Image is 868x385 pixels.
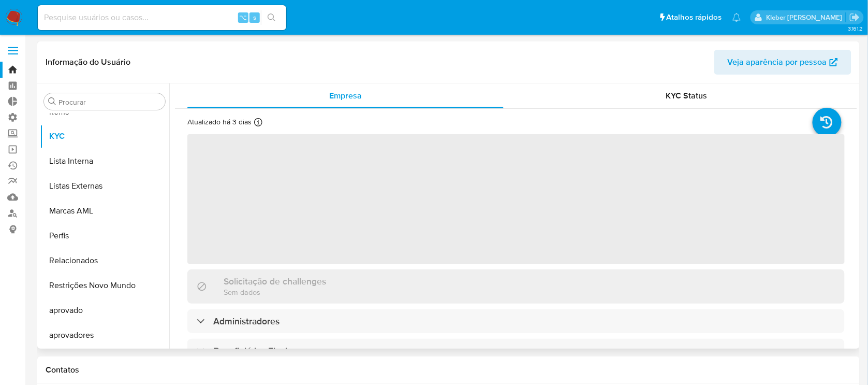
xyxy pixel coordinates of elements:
[40,323,169,348] button: aprovadores
[714,50,851,75] button: Veja aparência por pessoa
[46,57,130,67] h1: Informação do Usuário
[261,10,282,25] button: search-icon
[666,90,708,102] span: KYC Status
[40,149,169,174] button: Lista Interna
[667,12,722,23] span: Atalhos rápidos
[187,134,845,264] span: ‌
[46,365,851,375] h1: Contatos
[40,199,169,224] button: Marcas AML
[239,12,247,22] span: ⌥
[40,124,169,149] button: KYC
[732,13,741,22] a: Notificações
[728,50,827,75] span: Veja aparência por pessoa
[187,309,845,333] div: Administradores
[40,249,169,274] button: Relacionados
[187,117,252,127] p: Atualizado há 3 dias
[213,345,291,357] h3: Beneficiários Finais
[40,274,169,298] button: Restrições Novo Mundo
[38,11,286,24] input: Pesquise usuários ou casos...
[224,276,326,287] h3: Solicitação de challenges
[40,224,169,249] button: Perfis
[58,97,161,107] input: Procurar
[766,12,846,22] p: kleber.bueno@mercadolivre.com
[329,90,362,102] span: Empresa
[48,97,56,106] button: Procurar
[213,316,279,327] h3: Administradores
[849,12,860,23] a: Sair
[224,287,326,297] p: Sem dados
[187,339,845,363] div: Beneficiários Finais
[187,269,845,303] div: Solicitação de challengesSem dados
[40,298,169,323] button: aprovado
[40,174,169,199] button: Listas Externas
[253,12,256,22] span: s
